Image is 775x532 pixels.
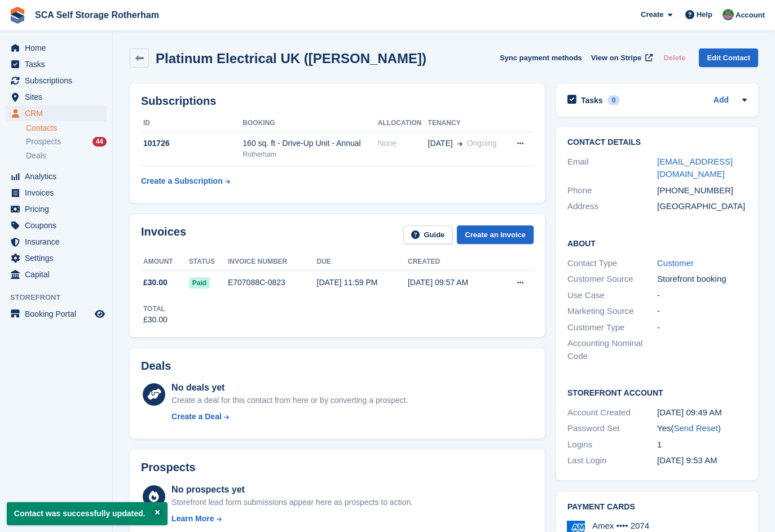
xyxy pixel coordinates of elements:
a: Prospects 44 [26,136,107,148]
span: Home [25,40,93,56]
div: 160 sq. ft - Drive-Up Unit - Annual [243,138,377,149]
th: Created [408,253,498,271]
a: menu [6,40,107,56]
a: Edit Contact [699,48,758,67]
div: Customer Type [567,321,657,334]
a: menu [6,250,107,266]
div: None [378,138,428,149]
span: Settings [25,250,93,266]
span: Pricing [25,201,93,217]
a: Create a Deal [171,411,408,423]
th: Amount [141,253,189,271]
span: Paid [189,277,210,289]
h2: Payment cards [567,503,747,512]
th: Invoice number [228,253,317,271]
a: View on Stripe [587,48,655,67]
div: 44 [93,137,107,147]
a: Send Reset [673,423,717,433]
a: Preview store [93,307,107,321]
span: Account [736,10,765,21]
span: £30.00 [143,277,168,289]
a: menu [6,105,107,121]
a: menu [6,56,107,72]
div: No deals yet [171,381,408,394]
a: menu [6,201,107,217]
h2: Tasks [581,95,603,105]
div: Email [567,156,657,181]
a: Contacts [26,123,107,134]
span: Analytics [25,169,93,184]
a: menu [6,306,107,322]
img: Sarah Race [723,9,734,20]
div: Storefront booking [657,273,747,286]
div: [DATE] 11:59 PM [317,277,408,289]
span: Ongoing [467,139,497,148]
p: Contact was successfully updated. [7,502,168,525]
img: stora-icon-8386f47178a22dfd0bd8f6a31ec36ba5ce8667c1dd55bd0f319d3a0aa187defe.svg [9,7,26,24]
a: menu [6,169,107,184]
span: View on Stripe [591,52,641,64]
div: Rotherham [243,149,377,159]
a: menu [6,218,107,233]
th: Status [189,253,228,271]
a: Create a Subscription [141,171,230,192]
div: Last Login [567,454,657,467]
a: Learn More [171,513,413,525]
h2: Subscriptions [141,95,534,108]
div: [PHONE_NUMBER] [657,184,747,197]
th: Due [317,253,408,271]
div: - [657,305,747,318]
span: Sites [25,89,93,105]
span: Invoices [25,185,93,201]
th: Booking [243,114,377,132]
div: [DATE] 09:57 AM [408,277,498,289]
div: 0 [607,95,620,105]
div: Storefront lead form submissions appear here as prospects to action. [171,496,413,508]
a: menu [6,267,107,282]
span: Capital [25,267,93,282]
time: 2025-08-15 08:53:25 UTC [657,455,717,465]
div: Contact Type [567,257,657,270]
div: Customer Source [567,273,657,286]
div: 1 [657,438,747,451]
span: Prospects [26,136,61,147]
a: Guide [403,225,453,244]
span: Coupons [25,218,93,233]
a: menu [6,73,107,88]
div: Marketing Source [567,305,657,318]
th: ID [141,114,243,132]
div: Password Set [567,422,657,435]
h2: Prospects [141,461,196,474]
div: Create a Deal [171,411,222,423]
div: Accounting Nominal Code [567,337,657,362]
div: Account Created [567,406,657,419]
div: Learn More [171,513,214,525]
h2: Contact Details [567,138,747,147]
a: [EMAIL_ADDRESS][DOMAIN_NAME] [657,157,733,179]
div: Create a deal for this contact from here or by converting a prospect. [171,394,408,406]
span: Storefront [10,292,112,303]
div: Create a Subscription [141,175,223,187]
a: Create an Invoice [457,225,534,244]
a: SCA Self Storage Rotherham [30,6,164,24]
span: Insurance [25,234,93,250]
div: E707088C-0823 [228,277,317,289]
div: Logins [567,438,657,451]
div: Address [567,200,657,213]
span: Tasks [25,56,93,72]
h2: Storefront Account [567,387,747,398]
div: - [657,289,747,302]
div: [DATE] 09:49 AM [657,406,747,419]
a: Deals [26,150,107,162]
div: Amex •••• 2074 [592,521,649,531]
span: ( ) [671,423,720,433]
h2: Platinum Electrical UK ([PERSON_NAME]) [156,51,426,66]
a: menu [6,185,107,201]
button: Delete [659,48,690,67]
span: Booking Portal [25,306,93,322]
div: [GEOGRAPHIC_DATA] [657,200,747,213]
div: - [657,321,747,334]
div: £30.00 [143,314,168,326]
h2: Invoices [141,225,186,244]
th: Allocation [378,114,428,132]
